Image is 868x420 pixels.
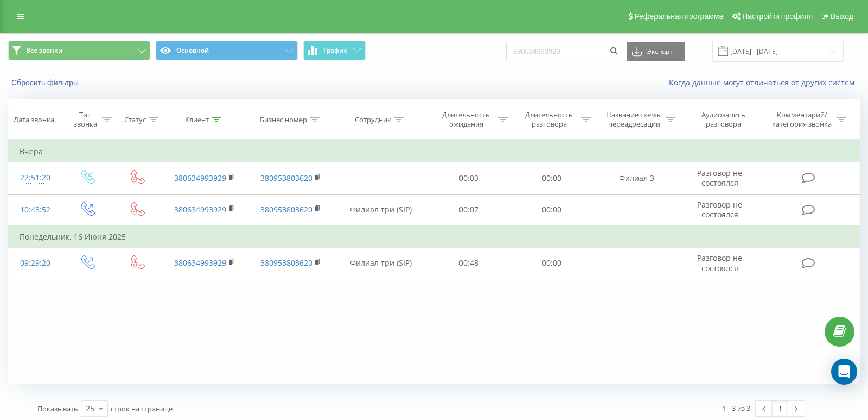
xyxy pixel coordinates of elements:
span: Реферальная программа [634,12,723,21]
div: Длительность ожидания [437,110,495,129]
td: 00:00 [510,247,593,279]
span: строк на странице [111,404,173,413]
td: Филиал три (SIP) [334,194,427,226]
div: Тип звонка [71,110,99,129]
div: Сотрудник [355,115,391,124]
span: Разговор не состоялся [697,168,742,188]
a: 1 [772,401,788,416]
td: Филиал три (SIP) [334,247,427,279]
button: Экспорт [627,42,685,61]
td: 00:48 [427,247,510,279]
div: Бизнес номер [260,115,307,124]
td: Вчера [9,141,860,162]
div: Комментарий/категория звонка [770,110,834,129]
span: Все звонки [26,46,62,55]
td: 00:07 [427,194,510,226]
div: Аудиозапись разговора [690,110,757,129]
span: Разговор не состоялся [697,253,742,273]
span: Показывать [37,404,78,413]
td: Филиал 3 [593,162,680,194]
span: Разговор не состоялся [697,199,742,220]
button: Основной [156,41,298,60]
span: Настройки профиля [742,12,813,21]
div: Длительность разговора [520,110,578,129]
button: Сбросить фильтры [8,78,84,87]
button: Все звонки [8,41,150,60]
span: График [323,47,347,54]
a: 380634993929 [174,258,226,268]
button: График [303,41,366,60]
span: Выход [831,12,853,21]
td: 00:03 [427,162,510,194]
div: 1 - 3 из 3 [723,403,750,413]
a: 380953803620 [260,258,312,268]
a: 380634993929 [174,204,226,215]
td: 00:00 [510,194,593,226]
div: Клиент [185,115,209,124]
td: Понедельник, 16 Июня 2025 [9,226,860,248]
div: 25 [86,403,94,414]
div: Название схемы переадресации [605,110,663,129]
a: Когда данные могут отличаться от других систем [669,77,860,87]
div: 22:51:20 [20,167,51,189]
div: 10:43:52 [20,199,51,221]
div: Open Intercom Messenger [831,359,857,385]
input: Поиск по номеру [506,42,621,61]
a: 380953803620 [260,173,312,183]
a: 380953803620 [260,204,312,215]
div: Статус [124,115,146,124]
div: 09:29:20 [20,253,51,274]
div: Дата звонка [14,115,54,124]
a: 380634993929 [174,173,226,183]
td: 00:00 [510,162,593,194]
